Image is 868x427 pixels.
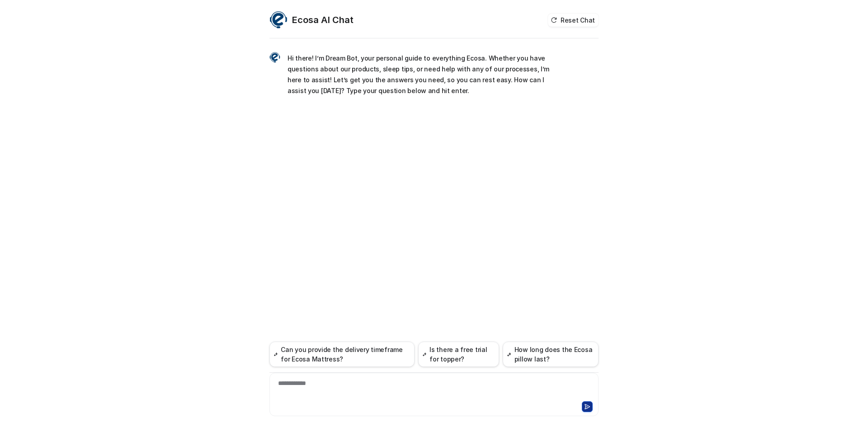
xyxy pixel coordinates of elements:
[288,53,552,96] p: Hi there! I’m Dream Bot, your personal guide to everything Ecosa. Whether you have questions abou...
[269,52,280,63] img: Widget
[269,342,415,367] button: Can you provide the delivery timeframe for Ecosa Mattress?
[269,11,288,29] img: Widget
[292,14,354,26] h2: Ecosa AI Chat
[548,14,599,27] button: Reset Chat
[503,342,599,367] button: How long does the Ecosa pillow last?
[418,342,499,367] button: Is there a free trial for topper?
